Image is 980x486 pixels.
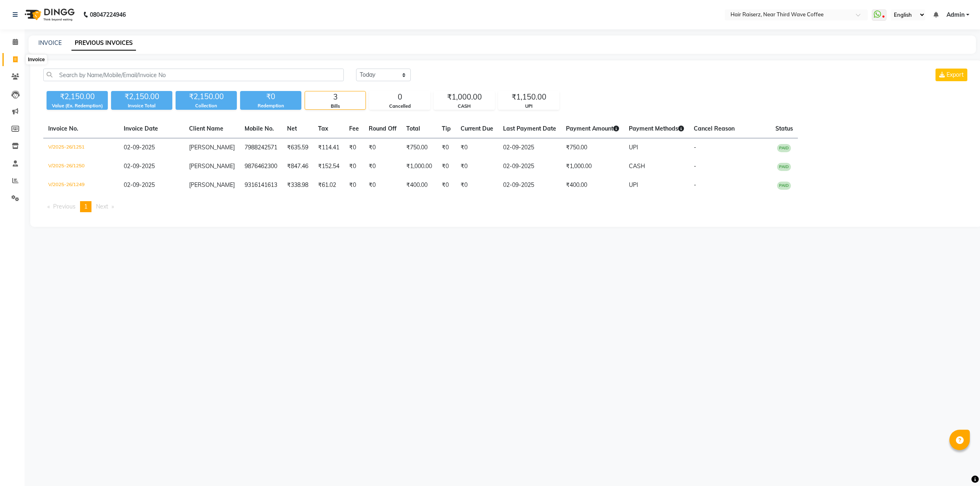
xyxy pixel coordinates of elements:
td: ₹0 [344,176,364,195]
span: 02-09-2025 [124,162,155,170]
div: Invoice Total [111,102,172,109]
td: V/2025-26/1249 [43,176,119,195]
span: 1 [84,203,87,210]
span: UPI [629,144,638,151]
td: 9876462300 [240,157,282,176]
span: Payment Methods [629,125,684,132]
span: Tax [318,125,328,132]
span: Mobile No. [245,125,274,132]
td: V/2025-26/1250 [43,157,119,176]
td: 9316141613 [240,176,282,195]
td: ₹0 [456,157,498,176]
span: [PERSON_NAME] [189,181,235,189]
span: - [694,162,696,170]
span: 02-09-2025 [124,181,155,189]
img: logo [21,3,77,26]
td: 02-09-2025 [498,138,561,158]
td: ₹847.46 [282,157,313,176]
span: Admin [947,11,964,19]
div: 0 [370,91,430,103]
div: Invoice [26,55,47,64]
a: INVOICE [38,39,62,47]
td: ₹0 [344,157,364,176]
td: ₹635.59 [282,138,313,158]
td: ₹152.54 [313,157,344,176]
iframe: chat widget [946,453,972,478]
div: Bills [305,103,365,110]
span: Cancel Reason [694,125,735,132]
div: ₹2,150.00 [176,91,237,102]
td: ₹400.00 [561,176,624,195]
td: ₹400.00 [401,176,437,195]
div: ₹2,150.00 [111,91,172,102]
span: Last Payment Date [503,125,556,132]
div: Redemption [240,102,301,109]
td: ₹750.00 [401,138,437,158]
td: 02-09-2025 [498,157,561,176]
td: ₹750.00 [561,138,624,158]
span: Export [947,71,964,78]
span: PAID [777,144,791,152]
nav: Pagination [43,201,969,212]
span: Tip [442,125,451,132]
td: ₹61.02 [313,176,344,195]
td: ₹0 [437,138,456,158]
td: ₹0 [437,157,456,176]
button: Export [935,69,967,81]
div: Cancelled [370,103,430,110]
span: - [694,144,696,151]
div: ₹1,150.00 [499,91,559,103]
span: [PERSON_NAME] [189,144,235,151]
b: 08047224946 [90,3,126,26]
td: ₹0 [364,157,401,176]
span: Previous [53,203,76,210]
div: Collection [176,102,237,109]
td: ₹338.98 [282,176,313,195]
td: ₹0 [344,138,364,158]
div: CASH [434,103,494,110]
span: Total [406,125,420,132]
input: Search by Name/Mobile/Email/Invoice No [43,69,344,81]
td: ₹1,000.00 [401,157,437,176]
span: Current Due [461,125,493,132]
div: Value (Ex. Redemption) [47,102,108,109]
span: Round Off [369,125,396,132]
td: ₹1,000.00 [561,157,624,176]
td: 7988242571 [240,138,282,158]
div: ₹2,150.00 [47,91,108,102]
span: Invoice Date [124,125,158,132]
div: ₹0 [240,91,301,102]
td: V/2025-26/1251 [43,138,119,158]
span: Net [287,125,297,132]
span: CASH [629,162,645,170]
div: ₹1,000.00 [434,91,494,103]
span: 02-09-2025 [124,144,155,151]
span: Next [96,203,108,210]
span: Status [775,125,793,132]
td: ₹114.41 [313,138,344,158]
div: 3 [305,91,365,103]
span: Payment Amount [566,125,619,132]
td: 02-09-2025 [498,176,561,195]
span: - [694,181,696,189]
div: UPI [499,103,559,110]
td: ₹0 [456,138,498,158]
span: Invoice No. [48,125,78,132]
span: Fee [349,125,359,132]
span: Client Name [189,125,223,132]
td: ₹0 [364,176,401,195]
span: [PERSON_NAME] [189,162,235,170]
td: ₹0 [437,176,456,195]
span: PAID [777,182,791,190]
td: ₹0 [364,138,401,158]
span: UPI [629,181,638,189]
span: PAID [777,163,791,171]
td: ₹0 [456,176,498,195]
a: PREVIOUS INVOICES [71,36,136,51]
